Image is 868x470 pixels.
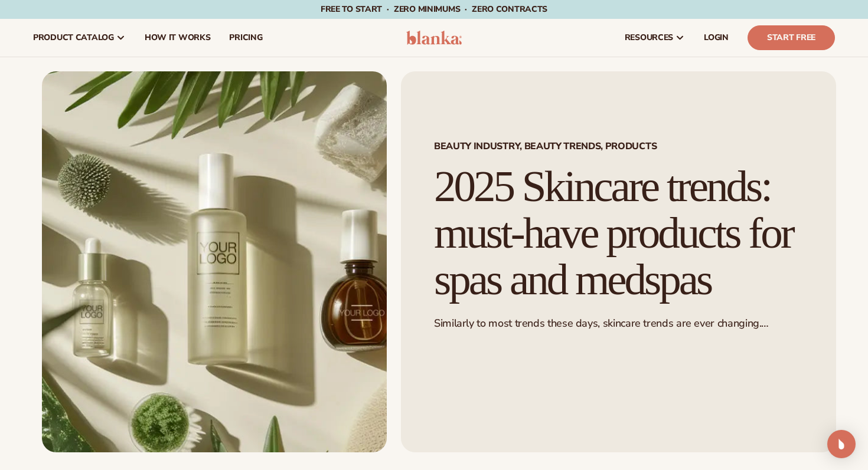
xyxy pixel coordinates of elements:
[220,19,272,57] a: pricing
[625,33,673,42] span: resources
[615,19,694,57] a: resources
[42,71,387,452] img: Medi-spa private products with high margins laid out with natural elements
[33,33,114,42] span: product catalog
[827,430,856,458] div: Open Intercom Messenger
[135,19,220,57] a: How It Works
[145,33,211,42] span: How It Works
[321,4,547,15] span: Free to start · ZERO minimums · ZERO contracts
[434,317,803,330] p: Similarly to most trends these days, skincare trends are ever changing.
[434,163,803,303] h1: 2025 Skincare trends: must-have products for spas and medspas
[704,33,729,42] span: LOGIN
[748,25,835,50] a: Start Free
[24,19,135,57] a: product catalog
[434,142,803,151] span: Beauty industry, Beauty trends, Products
[229,33,262,42] span: pricing
[694,19,738,57] a: LOGIN
[406,31,462,45] img: logo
